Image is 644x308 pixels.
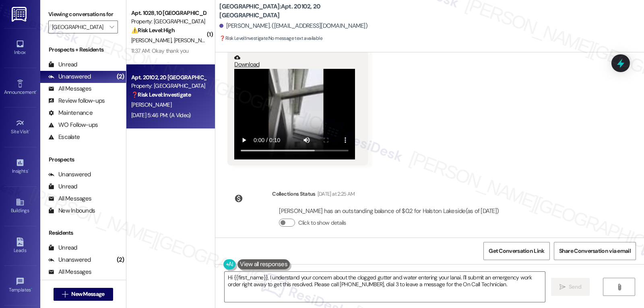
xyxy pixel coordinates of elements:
button: Get Conversation Link [483,242,549,260]
a: Leads [4,235,36,257]
div: WO Follow-ups [48,121,98,129]
span: Get Conversation Link [489,247,544,255]
div: All Messages [48,268,91,276]
span: [PERSON_NAME] [131,37,174,44]
textarea: Hi {{first_name}}, I understand your concern about the clogged gutter and water entering your lan... [225,272,545,302]
a: Buildings [4,195,36,217]
i:  [62,291,68,298]
div: Unread [48,60,77,69]
span: • [36,88,37,94]
span: Share Conversation via email [559,247,631,255]
a: Templates • [4,275,36,296]
button: Share Conversation via email [554,242,636,260]
span: • [29,128,30,133]
a: Site Visit • [4,116,36,138]
strong: ❓ Risk Level: Investigate [131,91,191,98]
span: : No message text available [219,34,322,43]
div: Unread [48,182,77,191]
div: New Inbounds [48,207,95,215]
div: 11:37 AM: Okay thank you [131,47,188,54]
label: Viewing conversations for [48,8,118,21]
i:  [109,24,114,30]
div: Maintenance [48,109,93,117]
div: Property: [GEOGRAPHIC_DATA] [131,82,206,90]
div: [PERSON_NAME]. ([EMAIL_ADDRESS][DOMAIN_NAME]) [219,22,367,30]
a: Download [234,54,355,68]
div: Unread [48,244,77,252]
div: Escalate [48,133,80,141]
div: Collections Status [272,190,315,198]
div: All Messages [48,85,91,93]
b: [GEOGRAPHIC_DATA]: Apt. 20102, 20 [GEOGRAPHIC_DATA] [219,2,380,20]
span: • [28,167,29,173]
i:  [559,284,566,290]
a: Inbox [4,37,36,59]
div: Prospects [40,155,126,164]
div: (2) [115,70,126,83]
div: Unanswered [48,72,91,81]
div: Property: [GEOGRAPHIC_DATA] [131,17,206,26]
label: Click to show details [298,219,346,227]
div: Residents [40,229,126,237]
a: Insights • [4,156,36,178]
button: New Message [54,288,113,301]
span: New Message [71,290,104,298]
div: Unanswered [48,256,91,264]
span: [PERSON_NAME] [174,37,214,44]
div: (2) [115,254,126,266]
strong: ⚠️ Risk Level: High [131,27,175,34]
div: [DATE] 5:46 PM: (A Video) [131,112,191,119]
div: [DATE] at 2:25 AM [316,190,355,198]
input: All communities [52,21,105,33]
span: Send [569,283,581,291]
div: Apt. 1028, 10 [GEOGRAPHIC_DATA] [131,9,206,17]
span: [PERSON_NAME] [131,101,171,108]
div: Unanswered [48,170,91,179]
button: Send [551,278,590,296]
div: Apt. 20102, 20 [GEOGRAPHIC_DATA] [131,73,206,82]
span: • [31,286,32,291]
img: ResiDesk Logo [12,7,28,22]
i:  [616,284,622,290]
div: All Messages [48,194,91,203]
strong: ❓ Risk Level: Investigate [219,35,268,41]
div: Review follow-ups [48,97,105,105]
b: 3GP attachment [234,46,278,54]
div: Prospects + Residents [40,45,126,54]
div: [PERSON_NAME] has an outstanding balance of $0.2 for Halston Lakeside (as of [DATE]) [279,207,499,215]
